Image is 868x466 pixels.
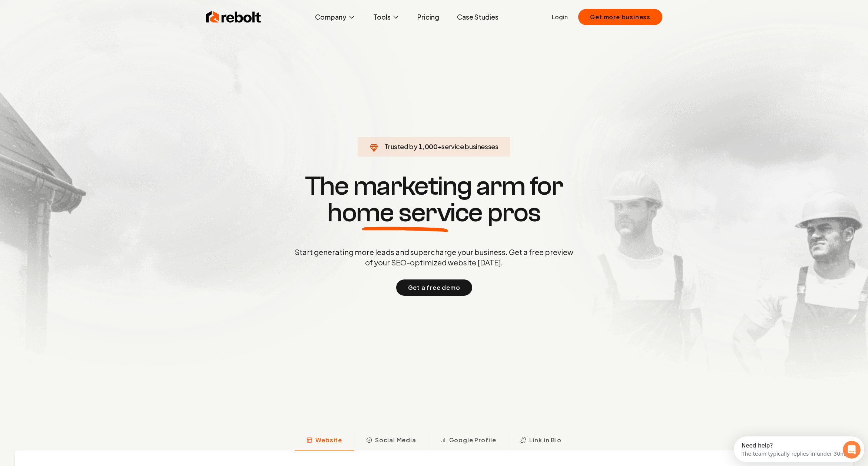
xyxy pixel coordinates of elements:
button: Get a free demo [396,279,472,296]
div: Need help? [8,6,112,12]
img: Rebolt Logo [206,10,261,24]
button: Company [309,10,361,24]
a: Login [552,13,568,21]
span: Website [315,436,342,445]
button: Link in Bio [508,431,573,450]
h1: The marketing arm for pros [256,173,612,226]
span: Social Media [375,436,416,445]
span: service businesses [441,142,498,151]
div: Open Intercom Messenger [3,3,133,23]
span: + [438,142,442,151]
span: Trusted by [384,142,417,151]
button: Social Media [354,431,428,450]
span: Link in Bio [529,436,561,445]
button: Google Profile [428,431,508,450]
iframe: Intercom live chat discovery launcher [734,436,864,462]
button: Tools [367,10,405,24]
div: The team typically replies in under 30m [8,12,112,20]
a: Case Studies [451,10,504,24]
button: Get more business [578,9,662,25]
p: Start generating more leads and supercharge your business. Get a free preview of your SEO-optimiz... [293,247,575,268]
span: 1,000 [418,141,437,152]
a: Pricing [411,10,445,24]
span: home service [327,200,483,226]
iframe: Intercom live chat [843,441,861,459]
button: Website [295,431,354,450]
span: Google Profile [449,436,496,445]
